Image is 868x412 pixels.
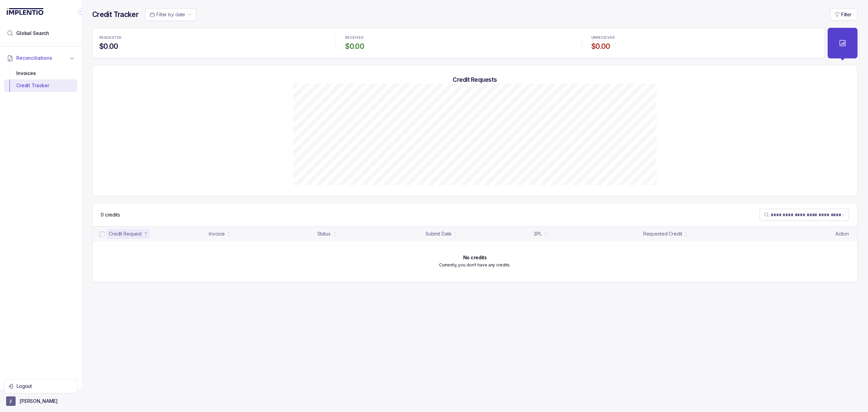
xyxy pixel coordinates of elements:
[345,36,363,40] p: RECEIVED
[643,230,682,237] div: Requested Credit
[835,230,849,237] p: Action
[6,396,75,406] button: User initials[PERSON_NAME]
[17,383,73,390] p: Logout
[4,66,77,93] div: Reconciliations
[4,51,77,65] button: Reconciliations
[99,36,122,40] p: REQUESTED
[99,231,105,237] input: checkbox-checkbox-all
[101,211,120,218] p: 0 credits
[77,7,85,16] div: Collapse Icon
[156,12,185,17] span: Filter by date
[9,67,72,79] div: Invoices
[99,42,326,51] h4: $0.00
[841,11,852,18] p: Filter
[9,79,72,92] div: Credit Tracker
[16,30,49,37] span: Global Search
[150,11,185,18] search: Date Range Picker
[103,76,846,83] h5: Credit Requests
[92,28,825,58] ul: Statistic Highlights
[6,396,16,406] span: User initials
[463,255,487,260] h6: No credits
[109,230,142,237] div: Credit Request
[759,209,849,221] search: Table Search Bar
[20,398,58,405] p: [PERSON_NAME]
[92,10,138,19] h4: Credit Tracker
[16,55,52,61] span: Reconciliations
[534,230,542,237] div: 3PL
[95,31,330,55] li: Statistic REQUESTED
[426,230,452,237] div: Submit Date
[209,230,225,237] div: Invoice
[345,42,572,51] h4: $0.00
[830,8,857,21] button: Filter
[101,211,120,218] div: Remaining page entries
[341,31,576,55] li: Statistic RECEIVED
[93,203,857,226] nav: Table Control
[145,8,196,21] button: Date Range Picker
[591,36,615,40] p: UNRECEIVED
[591,42,818,51] h4: $0.00
[439,262,511,268] p: Currently, you don't have any credits.
[587,31,822,55] li: Statistic UNRECEIVED
[317,230,331,237] div: Status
